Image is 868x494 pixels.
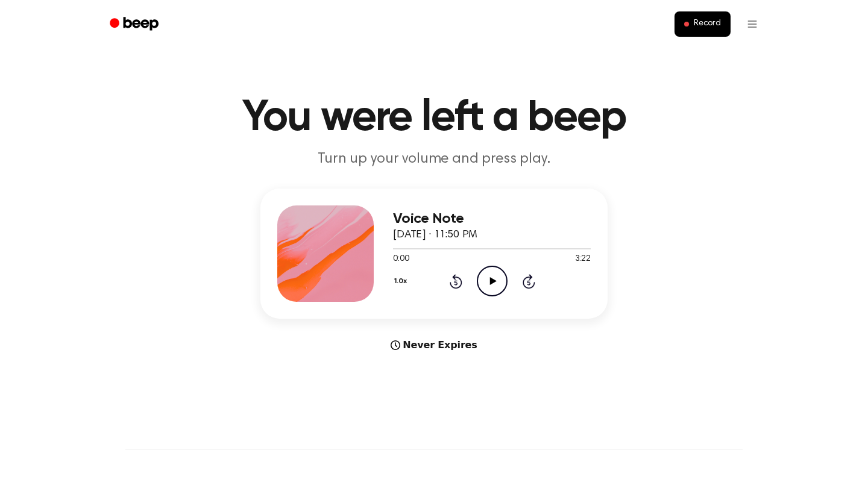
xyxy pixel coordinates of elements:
[694,19,721,30] span: Record
[393,253,409,266] span: 0:00
[575,253,591,266] span: 3:22
[101,13,169,36] a: Beep
[260,338,608,352] div: Never Expires
[125,96,743,140] h1: You were left a beep
[393,230,477,240] span: [DATE] · 11:50 PM
[675,11,731,37] button: Record
[393,271,411,292] button: 1.0x
[738,10,767,39] button: Open menu
[393,211,591,227] h3: Voice Note
[203,149,665,169] p: Turn up your volume and press play.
